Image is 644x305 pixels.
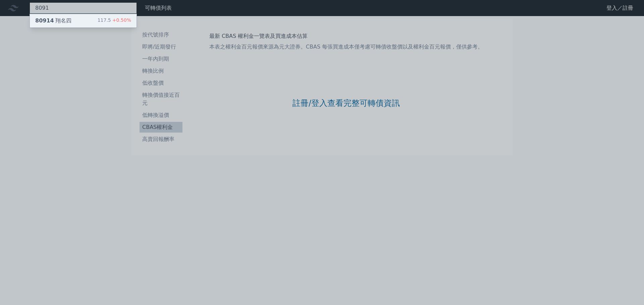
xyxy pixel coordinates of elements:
div: 翔名四 [35,17,71,25]
div: 聊天小工具 [610,273,644,305]
div: 117.5 [98,17,131,25]
span: +0.50% [111,17,131,23]
a: 80914翔名四 117.5+0.50% [30,14,137,27]
iframe: Chat Widget [610,273,644,305]
span: 80914 [35,17,54,24]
